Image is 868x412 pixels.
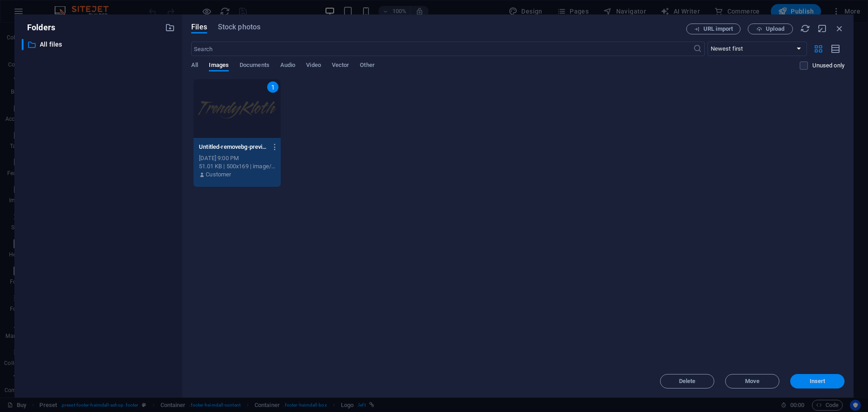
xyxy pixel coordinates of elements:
[686,24,741,34] button: URL import
[240,60,269,72] span: Documents
[22,39,24,50] div: ​
[218,22,260,33] span: Stock photos
[165,23,175,33] i: Create new folder
[191,60,198,72] span: All
[748,24,793,34] button: Upload
[766,26,784,32] span: Upload
[745,379,759,384] span: Move
[191,42,693,56] input: Search
[790,374,844,388] button: Insert
[725,374,779,388] button: Move
[800,24,810,33] i: Reload
[280,60,295,72] span: Audio
[835,24,844,33] i: Close
[199,143,267,151] p: Untitled-removebg-preview-HpYUJ519Y91U6EUjSW_WAg.png
[810,379,826,384] span: Insert
[679,379,696,384] span: Delete
[660,374,714,388] button: Delete
[191,22,207,33] span: Files
[360,60,374,72] span: Other
[40,39,158,50] p: All files
[267,81,278,93] div: 1
[199,154,275,162] div: [DATE] 9:00 PM
[22,22,55,33] p: Folders
[703,26,733,32] span: URL import
[199,162,275,170] div: 51.01 KB | 500x169 | image/png
[206,170,231,179] p: Customer
[812,62,844,70] p: Displays only files that are not in use on the website. Files added during this session can still...
[306,60,321,72] span: Video
[817,24,827,33] i: Minimize
[332,60,349,72] span: Vector
[209,60,229,72] span: Images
